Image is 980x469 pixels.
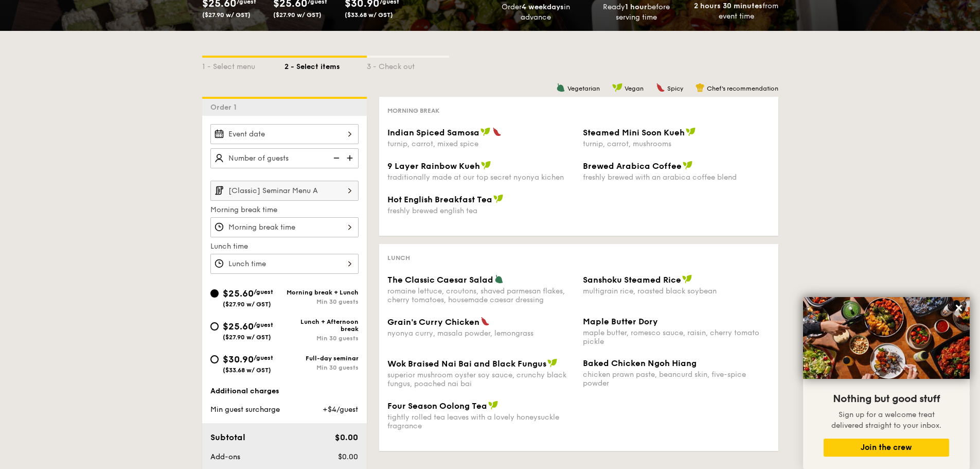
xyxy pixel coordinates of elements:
label: Morning break time [210,205,359,215]
span: $30.90 [223,354,254,365]
span: Maple Butter Dory [583,317,658,326]
span: Nothing but good stuff [833,393,940,405]
div: multigrain rice, roasted black soybean [583,287,770,296]
div: superior mushroom oyster soy sauce, crunchy black fungus, poached nai bai [387,371,575,388]
span: ($27.90 w/ GST) [202,11,251,19]
img: icon-vegan.f8ff3823.svg [683,161,693,170]
span: $25.60 [223,321,254,332]
span: Grain's Curry Chicken [387,317,479,327]
img: icon-vegan.f8ff3823.svg [547,358,558,368]
img: icon-reduce.1d2dbef1.svg [328,148,343,168]
span: Morning break [387,107,439,114]
span: /guest [254,354,273,361]
img: icon-vegetarian.fe4039eb.svg [494,274,504,284]
span: Wok Braised Nai Bai and Black Fungus [387,359,546,369]
span: /guest [254,288,273,296]
div: from event time [690,1,782,22]
input: Morning break time [210,217,359,237]
div: tightly rolled tea leaves with a lovely honeysuckle fragrance [387,413,575,430]
span: Add-ons [210,453,240,461]
img: icon-vegetarian.fe4039eb.svg [556,83,565,92]
div: Min 30 guests [284,335,359,342]
div: Order in advance [490,2,582,23]
span: Vegan [625,85,644,92]
div: Min 30 guests [284,298,359,305]
input: $30.90/guest($33.68 w/ GST)Full-day seminarMin 30 guests [210,355,219,363]
img: DSC07876-Edit02-Large.jpeg [803,297,970,379]
input: $25.60/guest($27.90 w/ GST)Morning break + LunchMin 30 guests [210,289,219,298]
span: ($27.90 w/ GST) [223,334,271,341]
span: Steamed Mini Soon Kueh [583,128,685,137]
div: Lunch + Afternoon break [284,318,359,333]
span: Chef's recommendation [707,85,778,92]
img: icon-spicy.37a8142b.svg [492,127,502,136]
span: Order 1 [210,103,241,112]
span: Sanshoku Steamed Rice [583,275,681,285]
span: +$4/guest [323,405,358,414]
span: $0.00 [335,432,358,442]
span: Vegetarian [567,85,600,92]
div: freshly brewed english tea [387,206,575,215]
img: icon-vegan.f8ff3823.svg [682,274,692,284]
span: ($27.90 w/ GST) [223,301,271,308]
button: Close [951,300,967,316]
span: Brewed Arabica Coffee [583,161,682,171]
span: ($27.90 w/ GST) [273,11,322,19]
div: Ready before serving time [590,2,682,23]
img: icon-chef-hat.a58ddaea.svg [696,83,705,92]
img: icon-add.58712e84.svg [343,148,359,168]
img: icon-spicy.37a8142b.svg [480,317,490,326]
label: Lunch time [210,241,359,252]
input: Event date [210,124,359,144]
div: nyonya curry, masala powder, lemongrass [387,329,575,338]
img: icon-chevron-right.3c0dfbd6.svg [341,181,359,200]
input: Lunch time [210,254,359,274]
span: 9 Layer Rainbow Kueh [387,161,480,171]
span: ($33.68 w/ GST) [223,367,271,374]
strong: 2 hours 30 minutes [694,2,762,10]
input: $25.60/guest($27.90 w/ GST)Lunch + Afternoon breakMin 30 guests [210,322,219,331]
span: $25.60 [223,288,254,299]
div: freshly brewed with an arabica coffee blend [583,173,770,182]
span: Spicy [667,85,683,92]
div: 3 - Check out [367,58,449,72]
div: turnip, carrot, mushrooms [583,140,770,148]
span: Lunch [387,254,410,262]
div: 1 - Select menu [202,58,284,72]
img: icon-vegan.f8ff3823.svg [493,194,504,203]
span: Hot English Breakfast Tea [387,195,492,204]
span: Sign up for a welcome treat delivered straight to your inbox. [831,410,941,430]
span: Min guest surcharge [210,405,280,414]
span: /guest [254,321,273,328]
div: maple butter, romesco sauce, raisin, cherry tomato pickle [583,328,770,346]
span: The Classic Caesar Salad [387,275,493,285]
div: traditionally made at our top secret nyonya kichen [387,173,575,182]
img: icon-vegan.f8ff3823.svg [488,401,498,410]
div: 2 - Select items [284,58,367,72]
span: Subtotal [210,432,245,442]
div: Additional charges [210,386,359,396]
span: $0.00 [338,453,358,461]
span: Baked Chicken Ngoh Hiang [583,358,697,368]
img: icon-vegan.f8ff3823.svg [480,127,491,136]
div: Full-day seminar [284,355,359,362]
img: icon-vegan.f8ff3823.svg [686,127,696,136]
button: Join the crew [824,439,949,457]
input: Number of guests [210,148,359,168]
div: Min 30 guests [284,364,359,371]
img: icon-spicy.37a8142b.svg [656,83,665,92]
strong: 4 weekdays [522,3,564,11]
strong: 1 hour [625,3,647,11]
div: Morning break + Lunch [284,289,359,296]
span: Indian Spiced Samosa [387,128,479,137]
img: icon-vegan.f8ff3823.svg [612,83,622,92]
div: romaine lettuce, croutons, shaved parmesan flakes, cherry tomatoes, housemade caesar dressing [387,287,575,304]
div: chicken prawn paste, beancurd skin, five-spice powder [583,370,770,388]
img: icon-vegan.f8ff3823.svg [481,161,491,170]
span: ($33.68 w/ GST) [345,11,393,19]
span: Four Season Oolong Tea [387,401,487,411]
div: turnip, carrot, mixed spice [387,140,575,148]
